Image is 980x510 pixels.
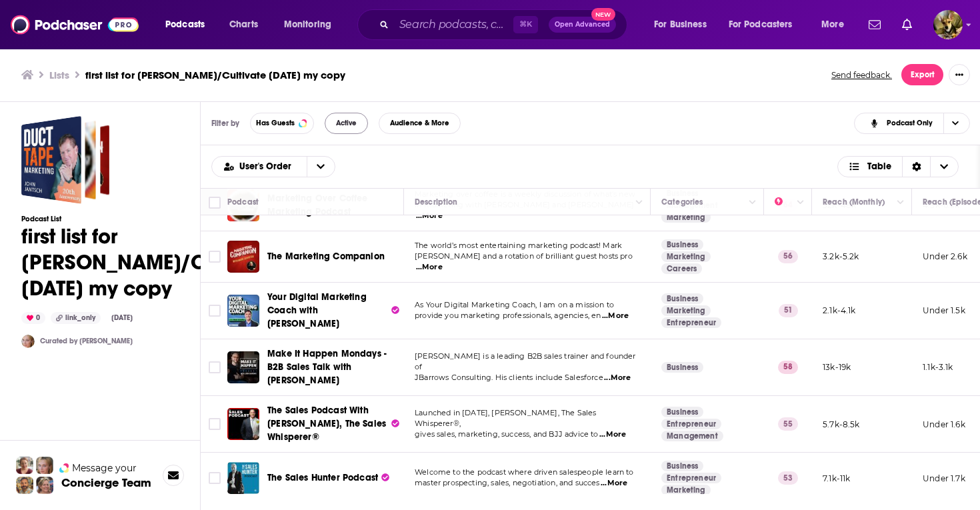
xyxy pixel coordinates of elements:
span: Monitoring [284,15,331,34]
span: Podcast Only [887,119,933,127]
button: Show profile menu [933,10,963,39]
img: Sydney Profile [16,457,33,474]
a: The Sales Podcast With Wes Schaeffer, The Sales Whisperer® [227,408,259,440]
span: Launched in [DATE], [PERSON_NAME], The Sales Whisperer®, [415,408,597,428]
div: link_only [51,312,101,324]
div: Search podcasts, credits, & more... [370,9,640,40]
span: Table [867,162,891,171]
a: Show notifications dropdown [897,13,917,36]
button: Column Actions [745,194,761,210]
span: first list for Jason Kramer/Cultivate 9/5/25 my copy [21,116,109,204]
a: Entrepreneur [661,317,721,328]
a: The Sales Hunter Podcast [267,471,389,485]
span: Toggle select row [209,418,221,430]
button: Has Guests [250,113,314,134]
img: Barbara Profile [36,477,53,494]
button: open menu [645,14,723,35]
a: The Marketing Companion [267,250,385,263]
img: The Sales Hunter Podcast [227,462,259,494]
span: Logged in as SydneyDemo [933,10,963,39]
p: 53 [778,471,798,485]
button: Column Actions [793,194,809,210]
button: open menu [812,14,861,35]
span: ...More [416,211,443,221]
h3: first list for [PERSON_NAME]/Cultivate [DATE] my copy [85,69,345,81]
span: Message your [72,461,137,475]
p: 2.1k-4.1k [823,305,856,316]
a: Marketing [661,212,711,223]
span: The Sales Podcast With [PERSON_NAME], The Sales Whisperer® [267,405,386,443]
img: Jon Profile [16,477,33,494]
p: Under 1.6k [923,419,965,430]
span: Make It Happen Mondays - B2B Sales Talk with [PERSON_NAME] [267,348,387,386]
button: open menu [720,14,812,35]
img: Your Digital Marketing Coach with Neal Schaffer [227,295,259,327]
span: Toggle select row [209,472,221,484]
span: The Sales Hunter Podcast [267,472,378,483]
span: [PERSON_NAME] is a leading B2B sales trainer and founder of [415,351,636,371]
span: Toggle select row [209,361,221,373]
img: The Marketing Companion [227,241,259,273]
img: JulesPodchaserCSM [21,335,35,348]
div: 0 [21,312,45,324]
div: Reach (Monthly) [823,194,885,210]
p: 3.2k-5.2k [823,251,859,262]
a: Business [661,407,703,417]
span: More [821,15,844,34]
a: Podchaser - Follow, Share and Rate Podcasts [11,12,139,37]
span: Toggle select row [209,251,221,263]
span: Has Guests [256,119,295,127]
a: Make It Happen Mondays - B2B Sales Talk with [PERSON_NAME] [267,347,399,387]
button: Send feedback. [827,69,896,81]
div: Power Score [775,194,793,210]
span: ⌘ K [513,16,538,33]
span: Podcasts [165,15,205,34]
span: The world’s most entertaining marketing podcast! Mark [415,241,622,250]
span: ...More [599,429,626,440]
button: Choose View [854,113,970,134]
span: Toggle select row [209,305,221,317]
h1: first list for [PERSON_NAME]/Cultivate [DATE] my copy [21,223,279,301]
span: ...More [601,478,627,489]
span: Welcome to the podcast where driven salespeople learn to [415,467,634,477]
button: Show More Button [949,64,970,85]
p: Under 1.7k [923,473,965,484]
span: Your Digital Marketing Coach with [PERSON_NAME] [267,291,367,329]
p: 51 [779,304,798,317]
button: open menu [307,157,335,177]
span: Charts [229,15,258,34]
img: Jules Profile [36,457,53,474]
a: Entrepreneur [661,419,721,429]
p: 56 [778,250,798,263]
a: Show notifications dropdown [863,13,886,36]
span: [PERSON_NAME] and a rotation of brilliant guest hosts pro [415,251,633,261]
img: Make It Happen Mondays - B2B Sales Talk with John Barrows [227,351,259,383]
button: Active [325,113,368,134]
button: Open AdvancedNew [549,17,616,33]
img: User Profile [933,10,963,39]
span: For Business [654,15,707,34]
p: 5.7k-8.5k [823,419,860,430]
p: 55 [778,417,798,431]
p: Under 2.6k [923,251,967,262]
span: ...More [604,373,631,383]
a: Marketing [661,305,711,316]
span: User's Order [239,162,296,171]
div: Categories [661,194,703,210]
span: For Podcasters [729,15,793,34]
button: open menu [212,162,307,171]
p: 1.1k-3.1k [923,361,953,373]
a: Lists [49,69,69,81]
input: Search podcasts, credits, & more... [394,14,513,35]
p: 58 [778,361,798,374]
a: Marketing [661,251,711,262]
div: Description [415,194,457,210]
button: Export [901,64,943,85]
p: 13k-19k [823,361,851,373]
button: Column Actions [893,194,909,210]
